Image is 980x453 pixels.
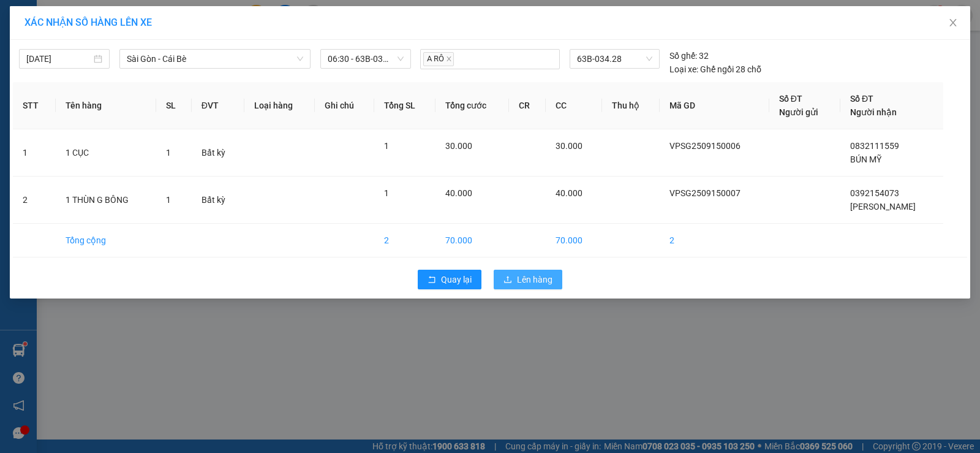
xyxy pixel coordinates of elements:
[24,17,152,28] span: XÁC NHẬN SỐ HÀNG LÊN XE
[166,148,171,158] span: 1
[374,82,435,129] th: Tổng SL
[669,49,709,63] div: 32
[779,107,818,117] span: Người gửi
[546,82,602,129] th: CC
[660,82,769,129] th: Mã GD
[517,273,552,286] span: Lên hàng
[850,107,897,117] span: Người nhận
[423,52,454,66] span: A RÔ
[192,82,244,129] th: ĐVT
[602,82,659,129] th: Thu hộ
[166,195,171,205] span: 1
[192,177,244,224] td: Bất kỳ
[509,82,546,129] th: CR
[850,154,881,164] span: BÚN MỸ
[56,129,156,177] td: 1 CỤC
[418,270,481,289] button: rollbackQuay lại
[435,82,509,129] th: Tổng cước
[503,275,512,285] span: upload
[556,141,582,151] span: 30.000
[948,18,958,28] span: close
[850,188,899,198] span: 0392154073
[850,141,899,151] span: 0832111559
[13,129,56,177] td: 1
[56,82,156,129] th: Tên hàng
[446,56,452,62] span: close
[660,224,769,257] td: 2
[13,177,56,224] td: 2
[192,129,244,177] td: Bất kỳ
[577,50,652,68] span: 63B-034.28
[244,82,315,129] th: Loại hàng
[546,224,602,257] td: 70.000
[669,63,698,76] span: Loại xe:
[13,82,56,129] th: STT
[26,52,91,66] input: 15/09/2025
[669,141,741,151] span: VPSG2509150006
[494,270,562,289] button: uploadLên hàng
[328,50,404,68] span: 06:30 - 63B-034.28
[127,50,303,68] span: Sài Gòn - Cái Bè
[669,49,697,63] span: Số ghế:
[56,177,156,224] td: 1 THÙN G BÔNG
[779,94,802,104] span: Số ĐT
[445,188,472,198] span: 40.000
[441,273,472,286] span: Quay lại
[669,188,741,198] span: VPSG2509150007
[374,224,435,257] td: 2
[669,63,761,76] div: Ghế ngồi 28 chỗ
[445,141,472,151] span: 30.000
[936,6,970,40] button: Close
[384,141,389,151] span: 1
[315,82,374,129] th: Ghi chú
[428,275,436,285] span: rollback
[384,188,389,198] span: 1
[56,224,156,257] td: Tổng cộng
[435,224,509,257] td: 70.000
[850,94,873,104] span: Số ĐT
[296,55,304,63] span: down
[556,188,582,198] span: 40.000
[850,202,916,211] span: [PERSON_NAME]
[156,82,192,129] th: SL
